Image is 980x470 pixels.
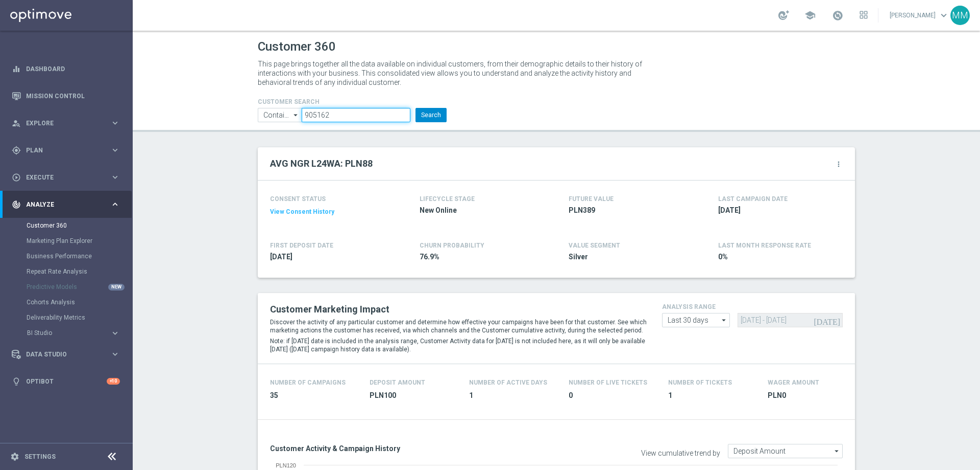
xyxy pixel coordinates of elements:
i: person_search [12,119,21,128]
span: 0% [718,252,838,262]
h3: Customer Activity & Campaign History [270,444,549,453]
h4: LIFECYCLE STAGE [420,195,475,203]
div: Deliverability Metrics [27,310,132,325]
div: Data Studio [12,350,110,359]
i: keyboard_arrow_right [110,199,120,209]
h4: Number of Campaigns [270,379,346,386]
h4: CONSENT STATUS [270,195,389,203]
h4: FUTURE VALUE [569,195,614,203]
a: Deliverability Metrics [27,314,106,322]
a: Mission Control [26,82,120,109]
span: Data Studio [26,351,110,357]
div: Optibot [12,368,120,395]
h4: analysis range [662,303,843,310]
div: NEW [108,284,125,290]
input: Enter CID, Email, name or phone [302,108,410,122]
input: analysis range [662,313,730,327]
span: 1 [668,391,755,400]
i: more_vert [835,160,843,168]
div: Customer 360 [27,218,132,233]
i: arrow_drop_down [291,108,301,122]
h4: LAST CAMPAIGN DATE [718,195,788,203]
i: keyboard_arrow_right [110,328,120,338]
i: arrow_drop_down [719,314,729,327]
div: Cohorts Analysis [27,295,132,310]
span: New Online [420,206,539,215]
span: school [804,10,816,21]
span: Explore [26,120,110,126]
i: keyboard_arrow_right [110,145,120,155]
span: 2025-08-12 [718,206,838,215]
h4: Number Of Live Tickets [569,379,647,386]
i: keyboard_arrow_right [110,172,120,182]
span: Execute [26,174,110,181]
span: Silver [569,252,688,262]
button: Search [415,108,447,122]
h4: Number Of Tickets [668,379,732,386]
div: BI Studio [27,330,110,336]
div: MM [950,6,970,25]
div: Repeat Rate Analysis [27,264,132,279]
div: Business Performance [27,249,132,264]
i: keyboard_arrow_right [110,118,120,128]
span: 76.9% [420,252,539,262]
button: track_changes Analyze keyboard_arrow_right [11,200,120,209]
div: Execute [12,173,110,182]
span: 35 [270,391,357,400]
span: BI Studio [27,330,100,336]
div: Dashboard [12,55,120,82]
span: keyboard_arrow_down [938,10,949,21]
i: track_changes [12,200,21,209]
a: [PERSON_NAME]keyboard_arrow_down [889,8,950,23]
button: play_circle_outline Execute keyboard_arrow_right [11,173,120,182]
a: Marketing Plan Explorer [27,237,106,245]
h4: Number of Active Days [469,379,547,386]
div: Plan [12,146,110,155]
i: equalizer [12,64,21,74]
div: lightbulb Optibot +10 [11,377,120,386]
p: Note: if [DATE] date is included in the analysis range, Customer Activity data for [DATE] is not ... [270,337,647,353]
span: 0 [569,391,656,400]
div: Marketing Plan Explorer [27,233,132,249]
span: PLN0 [768,391,855,400]
span: PLN389 [569,206,688,215]
div: +10 [107,378,120,385]
h4: CUSTOMER SEARCH [258,98,447,105]
span: 2025-08-07 [270,252,389,262]
button: person_search Explore keyboard_arrow_right [11,119,120,127]
span: Analyze [26,202,110,208]
i: arrow_drop_down [832,444,842,458]
label: View cumulative trend by [641,449,720,458]
div: Explore [12,119,110,128]
a: Customer 360 [27,221,106,230]
h4: Wager Amount [768,379,819,386]
a: Repeat Rate Analysis [27,267,106,276]
a: Settings [24,454,56,460]
button: View Consent History [270,208,334,216]
span: Plan [26,147,110,153]
button: Mission Control [11,92,120,100]
h2: Customer Marketing Impact [270,303,647,316]
h4: Deposit Amount [370,379,425,386]
a: Dashboard [26,55,120,82]
div: Data Studio keyboard_arrow_right [11,350,120,359]
button: equalizer Dashboard [11,65,120,73]
span: PLN100 [370,391,457,400]
i: keyboard_arrow_right [110,349,120,359]
p: This page brings together all the data available on individual customers, from their demographic ... [258,59,651,87]
h2: AVG NGR L24WA: PLN88 [270,158,373,170]
h1: Customer 360 [258,39,855,54]
a: Business Performance [27,252,106,260]
div: Mission Control [12,82,120,109]
button: gps_fixed Plan keyboard_arrow_right [11,146,120,154]
text: PLN120 [276,462,296,468]
div: BI Studio [27,325,132,341]
i: play_circle_outline [12,173,21,182]
button: BI Studio keyboard_arrow_right [27,329,120,337]
div: Predictive Models [27,279,132,295]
